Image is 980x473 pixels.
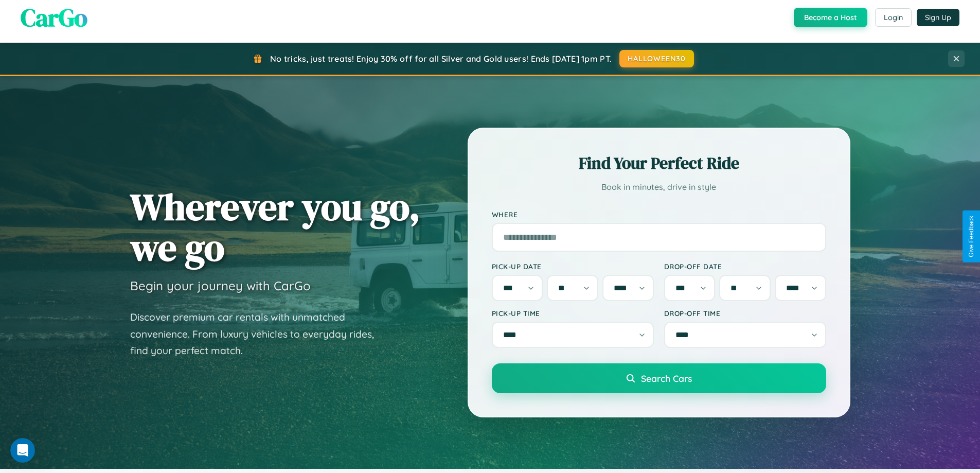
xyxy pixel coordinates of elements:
span: CarGo [21,1,87,34]
button: Become a Host [794,8,867,27]
p: Discover premium car rentals with unmatched convenience. From luxury vehicles to everyday rides, ... [130,309,387,359]
p: Book in minutes, drive in style [492,180,826,195]
button: HALLOWEEN30 [619,50,694,67]
span: Search Cars [641,373,692,384]
button: Login [875,8,912,27]
span: No tricks, just treats! Enjoy 30% off for all Silver and Gold users! Ends [DATE] 1pm PT. [270,54,612,64]
button: Sign Up [917,9,959,26]
label: Where [492,210,826,219]
label: Pick-up Date [492,262,654,271]
button: Search Cars [492,363,826,393]
h2: Find Your Perfect Ride [492,152,826,174]
h3: Begin your journey with CarGo [130,278,311,293]
iframe: Intercom live chat [10,438,35,463]
label: Drop-off Date [664,262,826,271]
label: Drop-off Time [664,309,826,318]
h1: Wherever you go, we go [130,186,420,268]
label: Pick-up Time [492,309,654,318]
div: Give Feedback [968,216,975,257]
